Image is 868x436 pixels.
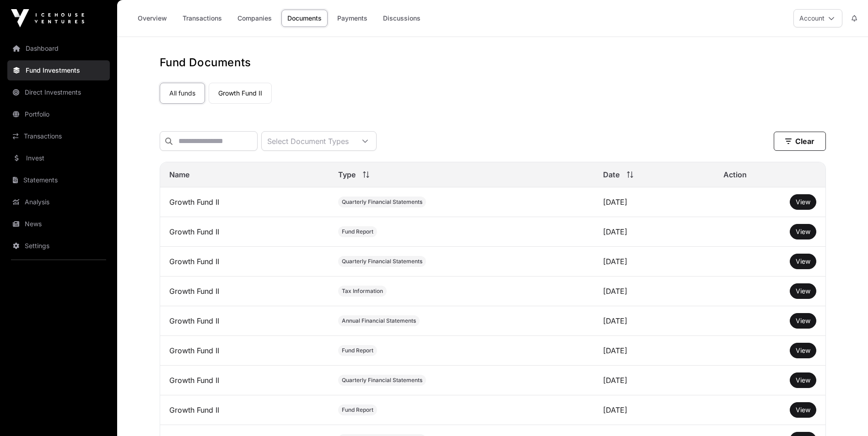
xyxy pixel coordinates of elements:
span: View [796,198,810,206]
button: View [790,343,816,358]
a: Direct Investments [7,82,110,102]
span: View [796,376,810,384]
td: Growth Fund II [160,187,329,217]
span: View [796,257,810,265]
td: Growth Fund II [160,276,329,306]
h1: Fund Documents [160,55,826,70]
td: Growth Fund II [160,395,329,425]
div: Select Document Types [262,132,354,150]
a: Statements [7,170,110,190]
td: [DATE] [594,247,714,276]
a: Transactions [7,126,110,146]
span: Fund Report [342,406,373,414]
a: View [796,227,810,236]
a: Transactions [177,10,228,27]
td: Growth Fund II [160,366,329,395]
span: Quarterly Financial Statements [342,377,422,384]
iframe: Chat Widget [822,392,868,436]
span: Action [723,169,747,180]
td: Growth Fund II [160,306,329,336]
a: Discussions [377,10,426,27]
td: [DATE] [594,366,714,395]
a: View [796,197,810,207]
td: Growth Fund II [160,247,329,276]
a: Analysis [7,192,110,212]
span: Date [603,169,620,180]
td: [DATE] [594,217,714,247]
a: Documents [281,10,328,27]
span: View [796,317,810,324]
a: View [796,376,810,385]
span: Name [169,169,189,180]
span: View [796,346,810,354]
td: [DATE] [594,276,714,306]
a: View [796,346,810,355]
button: View [790,224,816,239]
td: Growth Fund II [160,217,329,247]
td: [DATE] [594,306,714,336]
button: View [790,254,816,269]
a: Fund Investments [7,60,110,80]
a: View [796,287,810,296]
a: Growth Fund II [209,83,272,104]
button: View [790,402,816,418]
a: Companies [232,10,278,27]
td: [DATE] [594,336,714,366]
button: View [790,313,816,329]
button: Account [793,9,842,27]
a: View [796,316,810,325]
td: [DATE] [594,395,714,425]
span: Tax Information [342,287,383,295]
span: Fund Report [342,228,373,235]
a: Settings [7,236,110,256]
a: Invest [7,148,110,168]
button: View [790,194,816,210]
button: View [790,283,816,299]
a: All funds [160,83,205,104]
button: View [790,372,816,388]
span: Fund Report [342,347,373,354]
a: View [796,257,810,266]
span: Annual Financial Statements [342,317,416,324]
a: Overview [132,10,173,27]
span: Quarterly Financial Statements [342,258,422,265]
td: [DATE] [594,187,714,217]
button: Clear [774,132,826,151]
span: Quarterly Financial Statements [342,198,422,206]
img: Icehouse Ventures Logo [11,9,84,27]
span: Type [338,169,356,180]
span: View [796,287,810,295]
td: Growth Fund II [160,336,329,366]
span: View [796,228,810,235]
span: View [796,406,810,414]
a: Portfolio [7,104,110,124]
a: News [7,214,110,234]
a: Dashboard [7,38,110,58]
a: View [796,405,810,415]
a: Payments [331,10,373,27]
